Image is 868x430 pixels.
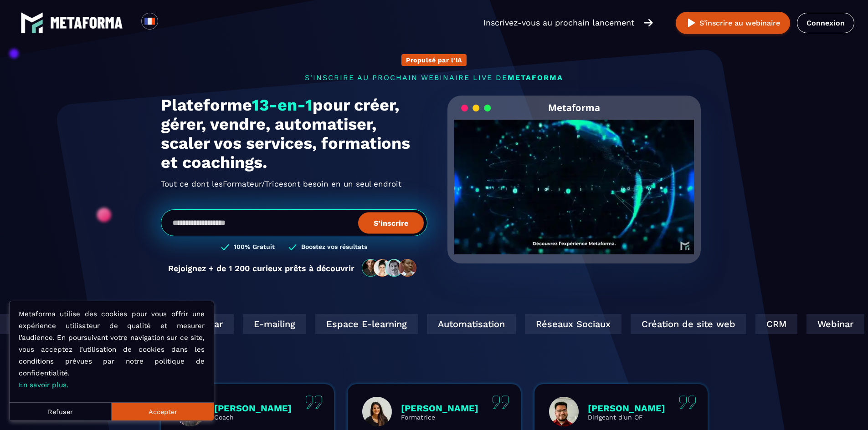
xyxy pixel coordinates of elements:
button: S’inscrire au webinaire [676,12,790,34]
p: Inscrivez-vous au prochain lancement [483,16,635,29]
div: Webinar [798,314,856,334]
p: [PERSON_NAME] [401,403,478,414]
h3: Boostez vos résultats [301,243,367,252]
img: quote [679,395,696,409]
p: Propulsé par l'IA [406,56,462,64]
img: profile [549,397,579,426]
p: Formatrice [401,414,478,421]
h3: 100% Gratuit [234,243,275,252]
img: quote [492,395,509,409]
p: s'inscrire au prochain webinaire live de [161,73,708,82]
div: Automatisation [419,314,508,334]
img: arrow-right [644,18,653,28]
img: profile [362,397,392,426]
p: Dirigeant d'un OF [588,414,665,421]
span: Formateur/Trices [223,177,288,191]
input: Search for option [166,17,173,28]
img: community-people [359,258,420,278]
span: 13-en-1 [252,96,313,115]
img: loading [461,104,491,112]
img: checked [221,243,229,252]
div: Réseaux Sociaux [517,314,613,334]
img: logo [21,11,43,34]
a: En savoir plus. [19,381,68,389]
p: Coach [214,414,292,421]
video: Your browser does not support the video tag. [454,120,694,239]
button: Refuser [10,402,112,420]
h2: Tout ce dont les ont besoin en un seul endroit [161,177,427,191]
div: CRM [747,314,789,334]
div: E-mailing [235,314,298,334]
img: checked [288,243,297,252]
div: Espace E-learning [307,314,410,334]
img: logo [50,17,123,29]
img: quote [305,395,323,409]
div: Search for option [158,13,180,33]
p: [PERSON_NAME] [588,403,665,414]
img: fr [144,15,155,27]
h2: Metaforma [548,96,600,120]
p: Rejoignez + de 1 200 curieux prêts à découvrir [168,263,354,273]
h1: Plateforme pour créer, gérer, vendre, automatiser, scaler vos services, formations et coachings. [161,96,427,172]
button: Accepter [112,402,214,420]
div: Création de site web [622,314,738,334]
a: Connexion [797,13,854,33]
span: METAFORMA [508,73,563,82]
p: [PERSON_NAME] [214,403,292,414]
button: S’inscrire [358,212,424,233]
img: play [686,17,697,29]
p: Metaforma utilise des cookies pour vous offrir une expérience utilisateur de qualité et mesurer l... [19,308,205,391]
div: Webinar [168,314,226,334]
